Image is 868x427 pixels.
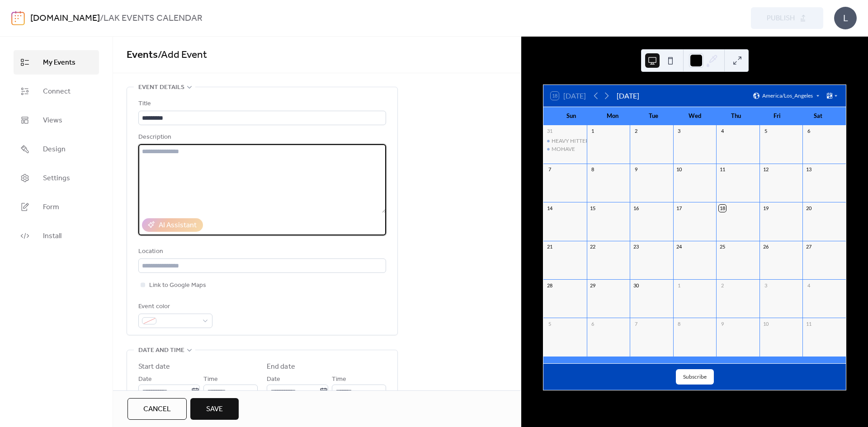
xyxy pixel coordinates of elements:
[546,205,553,211] div: 14
[617,90,639,101] div: [DATE]
[633,107,674,125] div: Tue
[30,10,100,27] a: [DOMAIN_NAME]
[332,374,346,385] span: Time
[719,244,726,250] div: 25
[43,86,71,97] span: Connect
[158,45,207,65] span: / Add Event
[138,82,184,93] span: Event details
[590,128,596,135] div: 1
[590,320,596,327] div: 6
[632,244,639,250] div: 23
[676,128,683,135] div: 3
[267,361,295,372] div: End date
[674,107,715,125] div: Wed
[43,57,75,68] span: My Events
[143,404,171,415] span: Cancel
[719,128,726,135] div: 4
[546,244,553,250] div: 21
[206,404,223,415] span: Save
[138,132,384,143] div: Description
[632,282,639,289] div: 30
[138,99,384,109] div: Title
[14,108,99,132] a: Views
[551,107,592,125] div: Sun
[43,231,61,242] span: Install
[805,244,812,250] div: 27
[43,202,59,213] span: Form
[14,195,99,219] a: Form
[719,166,726,173] div: 11
[715,107,756,125] div: Thu
[762,282,769,289] div: 3
[632,205,639,211] div: 16
[138,361,170,372] div: Start date
[676,369,714,385] button: Subscribe
[762,166,769,173] div: 12
[546,320,553,327] div: 5
[592,107,633,125] div: Mon
[762,128,769,135] div: 5
[805,320,812,327] div: 11
[676,244,683,250] div: 24
[552,137,592,145] div: HEAVY HITTERS
[203,374,218,385] span: Time
[43,173,70,184] span: Settings
[805,205,812,211] div: 20
[546,166,553,173] div: 7
[14,79,99,103] a: Connect
[14,224,99,248] a: Install
[127,398,187,420] button: Cancel
[267,374,280,385] span: Date
[14,166,99,190] a: Settings
[762,93,813,99] span: America/Los_Angeles
[14,137,99,161] a: Design
[632,320,639,327] div: 7
[590,166,596,173] div: 8
[676,205,683,211] div: 17
[719,205,726,211] div: 18
[138,246,384,257] div: Location
[100,10,104,27] b: /
[632,128,639,135] div: 2
[762,205,769,211] div: 19
[104,10,203,27] b: LAK EVENTS CALENDAR
[127,45,158,65] a: Events
[138,301,211,312] div: Event color
[552,145,575,153] div: MOHAVE
[149,280,206,291] span: Link to Google Maps
[138,374,152,385] span: Date
[676,166,683,173] div: 10
[834,7,857,29] div: L
[590,244,596,250] div: 22
[719,320,726,327] div: 9
[676,282,683,289] div: 1
[190,398,239,420] button: Save
[676,320,683,327] div: 8
[14,50,99,75] a: My Events
[11,11,25,25] img: logo
[543,137,587,145] div: HEAVY HITTERS
[762,320,769,327] div: 10
[797,107,839,125] div: Sat
[805,128,812,135] div: 6
[756,107,797,125] div: Fri
[719,282,726,289] div: 2
[805,282,812,289] div: 4
[43,115,62,126] span: Views
[590,282,596,289] div: 29
[543,145,587,153] div: MOHAVE
[138,345,184,356] span: Date and time
[805,166,812,173] div: 13
[762,244,769,250] div: 26
[590,205,596,211] div: 15
[43,144,66,155] span: Design
[632,166,639,173] div: 9
[546,128,553,135] div: 31
[546,282,553,289] div: 28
